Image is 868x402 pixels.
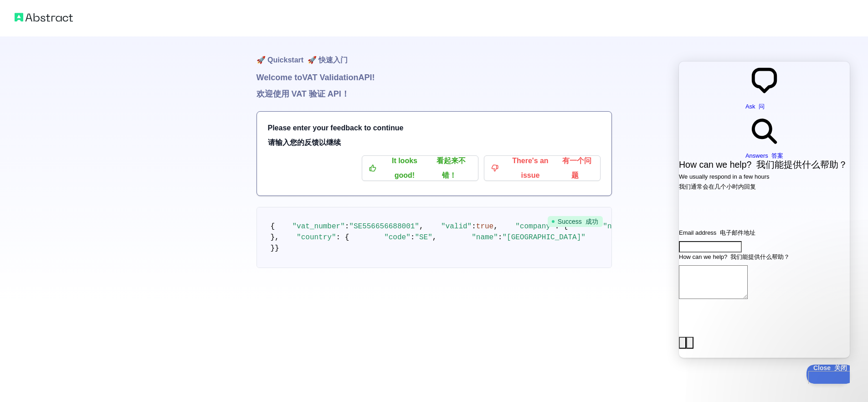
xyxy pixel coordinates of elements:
span: , [432,233,437,242]
span: "code" [384,233,411,242]
p: There's an issue [491,160,594,176]
span: "SE" [415,233,432,242]
font: 欢迎使用 VAT 验证 API！ [257,89,349,98]
span: : [345,222,349,231]
span: : [411,233,415,242]
h1: Welcome to VAT Validation API! [257,71,612,104]
span: true [476,222,493,231]
span: "[GEOGRAPHIC_DATA]" [502,233,585,242]
span: : { [336,233,349,242]
img: Abstract logo [15,11,73,24]
span: : [498,233,503,242]
font: 请输入您的反馈以继续 [268,139,341,146]
font: 成功 [586,218,598,225]
h3: Please enter your feedback to continue [268,123,601,152]
button: There's an issue 有一个问题 [484,155,601,181]
iframe: Help Scout Beacon - Live Chat, Contact Form, and Knowledge Base [679,62,850,358]
span: Success [548,216,603,227]
span: "vat_number" [293,222,345,231]
font: 🚀 快速入门 [308,56,348,64]
span: , [493,222,498,231]
span: "company" [515,222,555,231]
span: "name" [603,222,629,231]
span: "SE556656688001" [349,222,419,231]
span: : [472,222,476,231]
button: It looks good! 看起来不错！ [362,155,478,181]
img: Message avatar [2,6,45,26]
span: { [271,222,275,231]
font: 有一个问题 [562,157,591,179]
font: 看起来不错！ [437,157,466,179]
span: "country" [297,233,336,242]
span: , [419,222,424,231]
span: "valid" [441,222,472,231]
h1: 🚀 Quickstart [257,36,612,71]
iframe: Help Scout Beacon - Close [806,365,850,384]
span: "name" [472,233,498,242]
p: It looks good! [369,160,472,176]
